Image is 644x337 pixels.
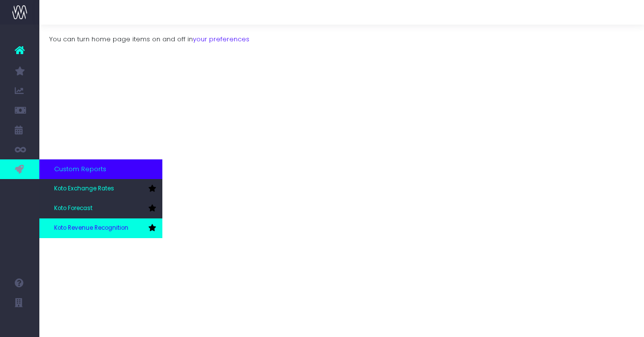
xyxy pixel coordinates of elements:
[54,184,114,193] span: Koto Exchange Rates
[54,224,128,233] span: Koto Revenue Recognition
[39,199,162,218] a: Koto Forecast
[39,25,644,44] div: You can turn home page items on and off in
[39,179,162,199] a: Koto Exchange Rates
[54,164,106,174] span: Custom Reports
[12,317,27,332] img: images/default_profile_image.png
[54,204,92,213] span: Koto Forecast
[193,34,249,44] a: your preferences
[39,218,162,238] a: Koto Revenue Recognition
